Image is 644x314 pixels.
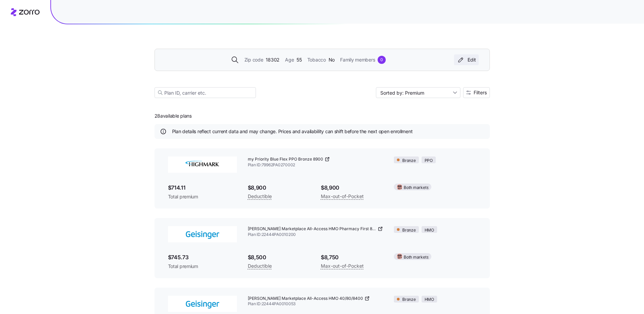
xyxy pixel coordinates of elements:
span: $8,900 [321,184,383,192]
img: Geisinger [168,296,237,312]
span: $714.11 [168,184,237,192]
div: Edit [457,56,476,63]
span: [PERSON_NAME] Marketplace All-Access HMO 40/80/8400 [248,296,363,301]
span: 18302 [266,56,280,64]
span: Max-out-of-Pocket [321,192,364,200]
span: Plan ID: 22444PA0010200 [248,232,383,238]
span: $745.73 [168,253,237,262]
span: Zip code [244,56,263,64]
span: $8,900 [248,184,310,192]
span: 28 available plans [154,113,192,119]
span: my Priority Blue Flex PPO Bronze 8900 [248,156,323,162]
span: $8,750 [321,253,383,262]
span: HMO [425,296,434,303]
span: Family members [340,56,375,64]
span: PPO [425,158,433,164]
button: Edit [454,54,479,65]
span: Total premium [168,263,237,270]
img: Geisinger [168,226,237,242]
span: Filters [474,90,487,95]
span: Both markets [404,185,428,191]
span: HMO [425,227,434,234]
span: Age [285,56,294,64]
img: Highmark BlueCross BlueShield [168,156,237,173]
span: Max-out-of-Pocket [321,262,364,270]
span: Deductible [248,262,272,270]
span: $8,500 [248,253,310,262]
span: Tobacco [307,56,326,64]
span: Bronze [402,296,416,303]
span: Deductible [248,192,272,200]
span: No [329,56,335,64]
span: Plan ID: 22444PA0010053 [248,301,383,307]
span: Plan ID: 79962PA0270002 [248,162,383,168]
input: Sort by [376,87,460,98]
span: Bronze [402,227,416,234]
span: Both markets [404,254,428,261]
div: 0 [378,56,386,64]
span: Bronze [402,158,416,164]
input: Plan ID, carrier etc. [154,87,256,98]
span: [PERSON_NAME] Marketplace All-Access HMO Pharmacy First 8500 [248,226,377,232]
span: Total premium [168,193,237,200]
button: Filters [463,87,490,98]
span: 55 [296,56,302,64]
span: Plan details reflect current data and may change. Prices and availability can shift before the ne... [172,128,413,135]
